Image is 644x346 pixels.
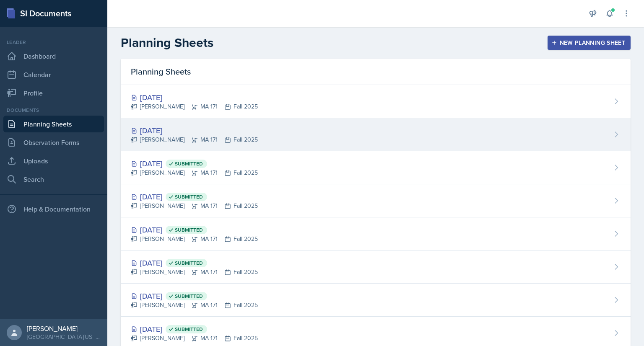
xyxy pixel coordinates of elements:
a: Planning Sheets [3,116,104,132]
span: Submitted [175,194,203,200]
div: [DATE] [131,224,258,235]
div: [GEOGRAPHIC_DATA][US_STATE] in [GEOGRAPHIC_DATA] [27,333,101,341]
a: [DATE] Submitted [PERSON_NAME]MA 171Fall 2025 [121,184,631,217]
span: Submitted [175,260,203,266]
span: Submitted [175,160,203,167]
div: [PERSON_NAME] MA 171 Fall 2025 [131,102,258,111]
div: [DATE] [131,125,258,136]
a: Uploads [3,152,104,169]
div: [PERSON_NAME] MA 171 Fall 2025 [131,201,258,210]
div: Documents [3,106,104,114]
a: Profile [3,85,104,101]
div: [DATE] [131,92,258,103]
div: [DATE] [131,323,258,335]
div: Help & Documentation [3,201,104,217]
div: [PERSON_NAME] MA 171 Fall 2025 [131,235,258,243]
a: Observation Forms [3,134,104,151]
div: [PERSON_NAME] MA 171 Fall 2025 [131,301,258,310]
div: Planning Sheets [121,59,631,85]
div: [PERSON_NAME] MA 171 Fall 2025 [131,268,258,276]
a: [DATE] Submitted [PERSON_NAME]MA 171Fall 2025 [121,284,631,317]
div: [PERSON_NAME] MA 171 Fall 2025 [131,135,258,144]
div: [DATE] [131,158,258,169]
span: Submitted [175,326,203,333]
div: [PERSON_NAME] [27,324,101,333]
div: [DATE] [131,257,258,269]
div: New Planning Sheet [553,39,625,46]
a: Calendar [3,66,104,83]
div: [PERSON_NAME] MA 171 Fall 2025 [131,334,258,343]
a: Search [3,171,104,188]
a: [DATE] [PERSON_NAME]MA 171Fall 2025 [121,85,631,118]
a: [DATE] Submitted [PERSON_NAME]MA 171Fall 2025 [121,151,631,184]
div: [PERSON_NAME] MA 171 Fall 2025 [131,168,258,177]
a: [DATE] [PERSON_NAME]MA 171Fall 2025 [121,118,631,151]
button: New Planning Sheet [548,36,631,50]
div: [DATE] [131,290,258,302]
span: Submitted [175,293,203,300]
a: [DATE] Submitted [PERSON_NAME]MA 171Fall 2025 [121,250,631,284]
span: Submitted [175,227,203,233]
a: [DATE] Submitted [PERSON_NAME]MA 171Fall 2025 [121,217,631,250]
a: Dashboard [3,48,104,65]
div: [DATE] [131,191,258,202]
h2: Planning Sheets [121,35,213,50]
div: Leader [3,39,104,46]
